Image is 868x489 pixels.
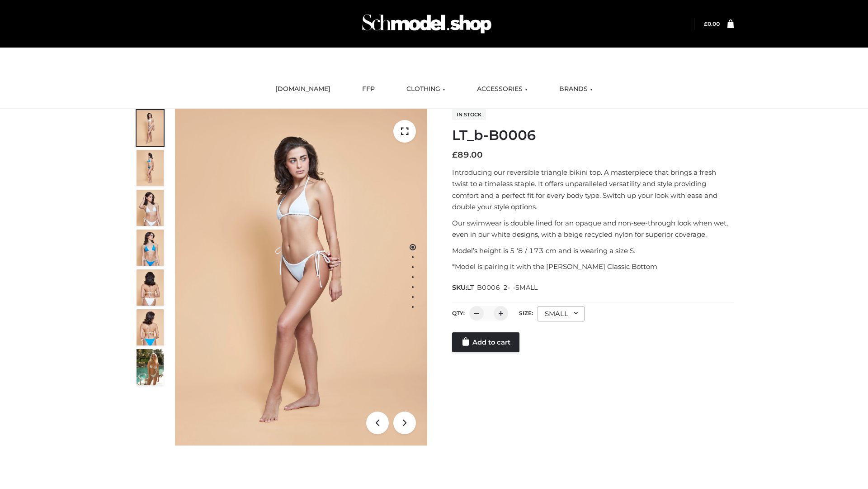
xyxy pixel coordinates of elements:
label: Size: [519,310,533,316]
p: Model’s height is 5 ‘8 / 173 cm and is wearing a size S. [452,245,734,257]
a: ACCESSORIES [470,79,534,99]
span: £ [452,150,458,160]
div: SMALL [538,306,585,321]
img: ArielClassicBikiniTop_CloudNine_AzureSky_OW114ECO_8-scaled.jpg [137,309,164,345]
img: Arieltop_CloudNine_AzureSky2.jpg [137,349,164,385]
img: ArielClassicBikiniTop_CloudNine_AzureSky_OW114ECO_1 [175,109,427,446]
a: FFP [355,79,382,99]
p: Our swimwear is double lined for an opaque and non-see-through look when wet, even in our white d... [452,217,734,240]
p: *Model is pairing it with the [PERSON_NAME] Classic Bottom [452,261,734,273]
bdi: 0.00 [704,20,720,27]
a: [DOMAIN_NAME] [269,79,337,99]
span: In stock [452,109,486,120]
a: CLOTHING [400,79,452,99]
span: SKU: [452,282,538,293]
span: £ [704,20,708,27]
img: Schmodel Admin 964 [359,6,495,42]
img: ArielClassicBikiniTop_CloudNine_AzureSky_OW114ECO_4-scaled.jpg [137,230,164,266]
span: LT_B0006_2-_-SMALL [467,283,538,292]
a: £0.00 [704,20,720,27]
img: ArielClassicBikiniTop_CloudNine_AzureSky_OW114ECO_7-scaled.jpg [137,269,164,306]
img: ArielClassicBikiniTop_CloudNine_AzureSky_OW114ECO_3-scaled.jpg [137,190,164,226]
p: Introducing our reversible triangle bikini top. A masterpiece that brings a fresh twist to a time... [452,167,734,213]
img: ArielClassicBikiniTop_CloudNine_AzureSky_OW114ECO_2-scaled.jpg [137,150,164,186]
a: Add to cart [452,332,519,352]
img: ArielClassicBikiniTop_CloudNine_AzureSky_OW114ECO_1-scaled.jpg [137,110,164,146]
bdi: 89.00 [452,150,483,160]
label: QTY: [452,310,465,316]
h1: LT_b-B0006 [452,127,734,144]
a: BRANDS [552,79,599,99]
